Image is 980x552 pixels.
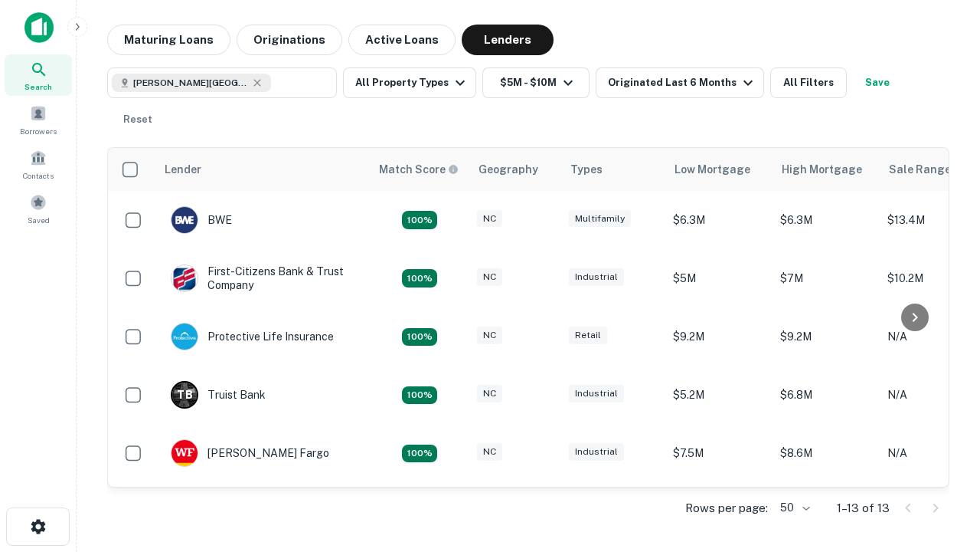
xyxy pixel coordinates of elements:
div: Industrial [569,268,624,286]
div: NC [477,210,502,228]
div: Truist Bank [171,381,266,409]
div: Industrial [569,385,624,402]
div: Sale Range [889,160,951,179]
div: Matching Properties: 2, hasApolloMatch: undefined [402,445,437,463]
td: $6.3M [773,191,880,249]
button: $5M - $10M [482,67,590,98]
td: $6.8M [773,366,880,424]
div: 50 [774,497,812,519]
th: Types [561,148,665,191]
div: Capitalize uses an advanced AI algorithm to match your search with the best lender. The match sco... [379,161,459,178]
button: All Filters [770,67,847,98]
span: Borrowers [20,125,57,137]
button: Maturing Loans [107,25,230,55]
p: Rows per page: [685,499,768,517]
span: [PERSON_NAME][GEOGRAPHIC_DATA], [GEOGRAPHIC_DATA] [133,76,248,90]
td: $8.8M [773,482,880,540]
div: Low Mortgage [675,160,750,179]
div: Industrial [569,443,624,461]
div: NC [477,385,502,402]
img: picture [171,324,198,350]
td: $7.5M [665,424,773,482]
td: $7M [773,249,880,307]
button: Originated Last 6 Months [596,67,764,98]
a: Saved [5,188,72,229]
div: Matching Properties: 3, hasApolloMatch: undefined [402,386,437,405]
div: NC [477,443,502,461]
th: High Mortgage [773,148,880,191]
a: Search [5,54,72,96]
th: Lender [155,148,370,191]
img: picture [171,265,198,291]
span: Saved [28,214,50,226]
div: Protective Life Insurance [171,323,334,350]
th: Geography [469,148,561,191]
td: $8.6M [773,424,880,482]
td: $6.3M [665,191,773,249]
div: Matching Properties: 2, hasApolloMatch: undefined [402,211,437,229]
div: Retail [569,327,607,344]
button: Originations [237,25,342,55]
div: Originated Last 6 Months [608,74,757,92]
button: Active Loans [348,25,456,55]
button: Save your search to get updates of matches that match your search criteria. [853,67,902,98]
button: All Property Types [343,67,476,98]
div: BWE [171,206,232,234]
button: Lenders [462,25,554,55]
td: $5.2M [665,366,773,424]
th: Low Mortgage [665,148,773,191]
td: $9.2M [665,307,773,366]
td: $8.8M [665,482,773,540]
div: Multifamily [569,210,631,228]
span: Search [24,80,52,93]
div: Types [570,160,603,179]
iframe: Chat Widget [903,380,980,454]
div: Matching Properties: 2, hasApolloMatch: undefined [402,328,437,347]
th: Capitalize uses an advanced AI algorithm to match your search with the best lender. The match sco... [370,148,469,191]
div: Geography [479,160,538,179]
p: T B [177,387,192,403]
div: [PERSON_NAME] Fargo [171,439,329,467]
div: First-citizens Bank & Trust Company [171,264,354,292]
div: Lender [165,160,201,179]
div: NC [477,268,502,286]
div: Matching Properties: 2, hasApolloMatch: undefined [402,269,437,287]
td: $5M [665,249,773,307]
a: Borrowers [5,99,72,140]
img: capitalize-icon.png [24,12,54,43]
a: Contacts [5,143,72,185]
p: 1–13 of 13 [837,499,890,517]
td: $9.2M [773,307,880,366]
div: High Mortgage [782,160,862,179]
img: picture [171,440,198,466]
button: Reset [113,104,162,135]
div: NC [477,327,502,344]
h6: Match Score [379,161,456,178]
span: Contacts [23,169,54,182]
img: picture [171,207,198,233]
